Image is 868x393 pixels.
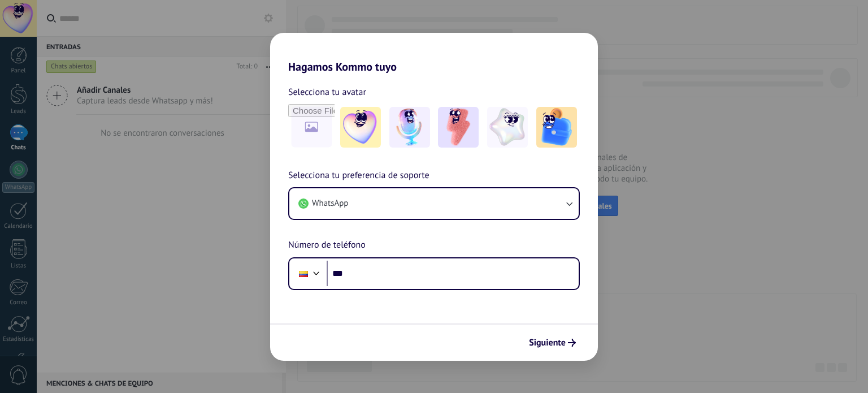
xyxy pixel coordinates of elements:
[312,198,348,209] span: WhatsApp
[288,238,366,253] span: Número de teléfono
[289,188,579,219] button: WhatsApp
[524,333,581,352] button: Siguiente
[389,107,430,148] img: -2.jpeg
[270,33,598,74] h2: Hagamos Kommo tuyo
[288,85,366,100] span: Selecciona tu avatar
[293,262,314,286] div: Colombia: + 57
[536,107,577,148] img: -5.jpeg
[288,169,429,183] span: Selecciona tu preferencia de soporte
[529,339,566,347] span: Siguiente
[487,107,528,148] img: -4.jpeg
[340,107,381,148] img: -1.jpeg
[438,107,479,148] img: -3.jpeg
